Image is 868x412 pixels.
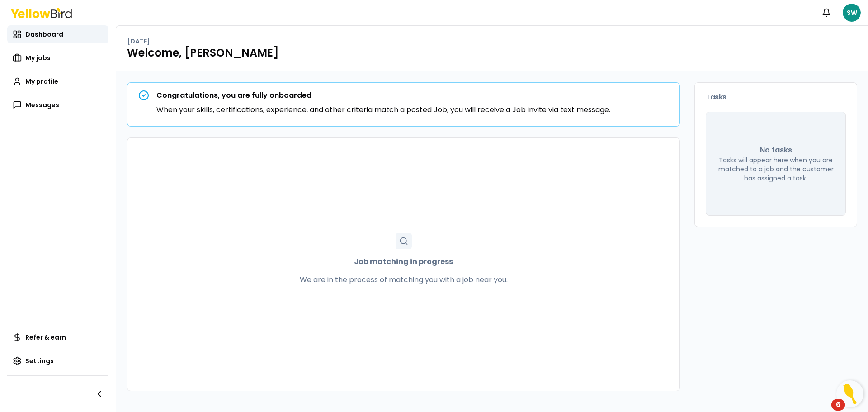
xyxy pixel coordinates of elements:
a: My jobs [7,49,108,67]
p: No tasks [760,145,792,156]
a: Settings [7,352,108,370]
span: Messages [25,100,59,109]
strong: Congratulations, you are fully onboarded [156,90,311,100]
span: Refer & earn [25,333,66,342]
span: SW [843,4,861,22]
a: Dashboard [7,25,108,43]
a: Messages [7,96,108,114]
h1: Welcome, [PERSON_NAME] [127,46,857,60]
span: My jobs [25,53,51,62]
button: Open Resource Center, 6 new notifications [836,380,863,407]
h3: Tasks [706,94,846,101]
p: Tasks will appear here when you are matched to a job and the customer has assigned a task. [717,156,835,183]
span: Settings [25,356,54,365]
p: [DATE] [127,37,150,46]
p: We are in the process of matching you with a job near you. [300,275,508,285]
a: My profile [7,72,108,90]
a: Refer & earn [7,328,108,346]
span: My profile [25,77,58,86]
strong: Job matching in progress [354,256,453,267]
p: When your skills, certifications, experience, and other criteria match a posted Job, you will rec... [156,104,610,115]
span: Dashboard [25,30,63,39]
